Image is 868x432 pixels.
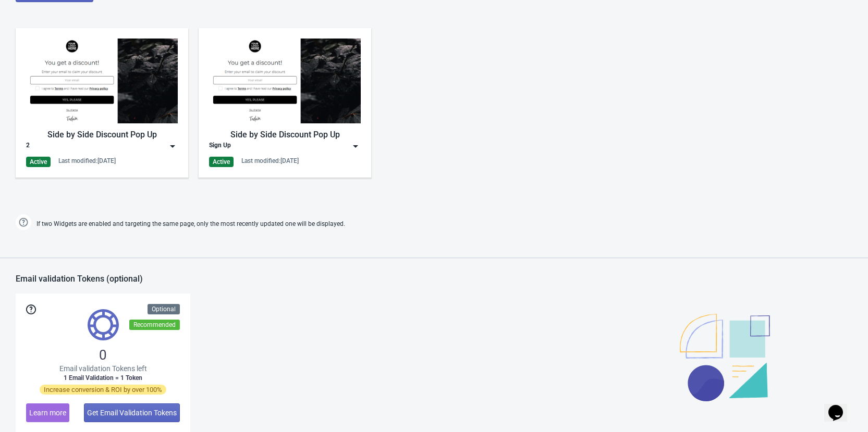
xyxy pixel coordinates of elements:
div: 2 [26,141,30,151]
img: regular_popup.jpg [209,39,361,123]
span: Increase conversion & ROI by over 100% [40,385,166,395]
div: Optional [148,304,180,314]
div: Active [26,157,51,167]
button: Learn more [26,403,69,422]
span: Learn more [29,409,66,417]
span: Email validation Tokens left [59,363,147,374]
span: 1 Email Validation = 1 Token [64,374,142,382]
span: If two Widgets are enabled and targeting the same page, only the most recently updated one will b... [36,215,345,233]
img: regular_popup.jpg [26,39,178,123]
div: Side by Side Discount Pop Up [209,129,361,141]
button: Get Email Validation Tokens [84,403,180,422]
div: Recommended [129,320,180,330]
img: dropdown.png [350,141,361,151]
div: Last modified: [DATE] [58,157,116,165]
img: dropdown.png [167,141,178,151]
span: Get Email Validation Tokens [87,409,177,417]
iframe: chat widget [824,390,858,422]
div: Sign Up [209,141,231,151]
img: tokens.svg [88,309,119,340]
span: 0 [99,347,107,363]
img: illustration.svg [680,314,770,401]
div: Last modified: [DATE] [241,157,299,165]
div: Active [209,157,234,167]
div: Side by Side Discount Pop Up [26,129,178,141]
img: help.png [16,214,31,230]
